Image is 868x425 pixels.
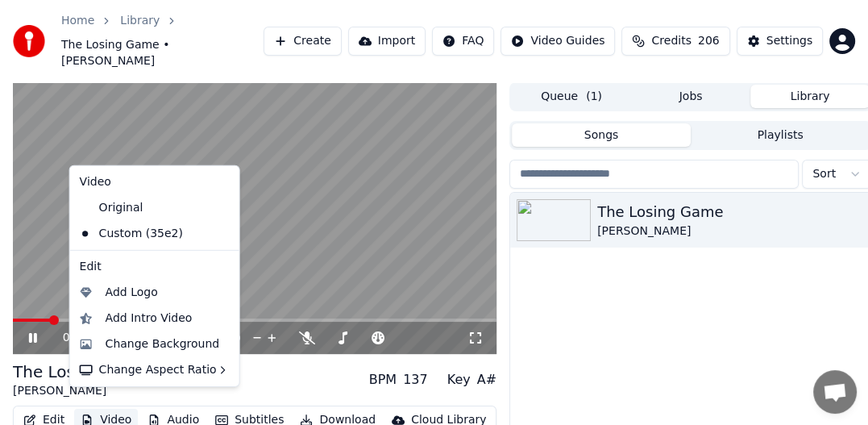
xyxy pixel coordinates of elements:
div: [PERSON_NAME] [597,223,865,240]
div: Add Intro Video [106,310,193,327]
button: Credits206 [621,27,729,56]
span: The Losing Game • [PERSON_NAME] [61,37,264,69]
button: Create [264,27,342,56]
button: Import [348,27,426,56]
span: Sort [812,166,836,182]
div: Original [73,195,212,221]
button: FAQ [432,27,494,56]
div: Change Aspect Ratio [73,357,236,383]
span: Credits [651,33,691,49]
span: 206 [698,33,720,49]
div: Custom (35e2) [73,221,212,247]
button: Queue [512,85,631,108]
button: Jobs [631,85,750,108]
button: Songs [512,123,691,147]
div: Settings [766,33,812,49]
a: Library [120,13,160,29]
div: BPM [369,370,397,390]
div: Change Background [106,336,220,352]
span: 0:21 [63,330,88,346]
div: / [63,330,102,346]
button: Settings [737,27,823,56]
div: Key [447,370,471,390]
button: Video Guides [500,27,615,56]
nav: breadcrumb [61,13,264,69]
a: Home [61,13,94,29]
div: Edit [73,254,236,280]
div: Open chat [813,370,857,414]
div: The Losing Game [597,201,865,223]
span: ( 1 ) [586,89,602,105]
div: [PERSON_NAME] [13,383,153,399]
div: Video [73,169,236,195]
div: Add Logo [106,285,158,301]
div: 137 [403,370,428,390]
div: A# [477,370,496,390]
img: youka [13,25,45,57]
div: The Losing Game [13,360,153,383]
